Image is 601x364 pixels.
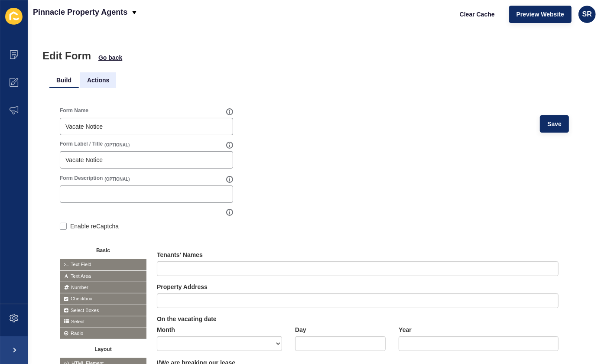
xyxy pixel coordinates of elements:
span: Text Field [60,259,146,270]
button: Layout [60,343,146,354]
li: Actions [80,72,116,88]
p: Pinnacle Property Agents [33,1,127,23]
span: (OPTIONAL) [104,176,130,182]
label: Form Description [60,175,103,182]
label: Tenants' Names [157,250,203,259]
button: Go back [98,53,123,62]
label: Form Label / Title [60,140,103,147]
span: Save [547,120,562,128]
span: Select Boxes [60,305,146,316]
label: Form Name [60,107,88,114]
label: Month [157,325,175,334]
label: Property Address [157,283,208,291]
span: Go back [98,53,122,62]
span: SR [582,10,592,19]
span: Number [60,282,146,293]
span: Preview Website [517,10,564,19]
span: Checkbox [60,293,146,304]
li: Build [49,72,78,88]
span: Clear Cache [460,10,495,19]
label: Year [399,325,412,334]
span: Text Area [60,271,146,282]
label: Day [295,325,306,334]
span: Radio [60,328,146,339]
h1: Edit Form [42,50,91,62]
button: Clear Cache [452,6,502,23]
label: Enable reCaptcha [70,222,119,231]
button: Basic [60,244,146,255]
span: Select [60,316,146,327]
button: Preview Website [509,6,572,23]
span: (OPTIONAL) [104,142,130,148]
label: On the vacating date [157,315,217,323]
button: Save [540,115,569,133]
